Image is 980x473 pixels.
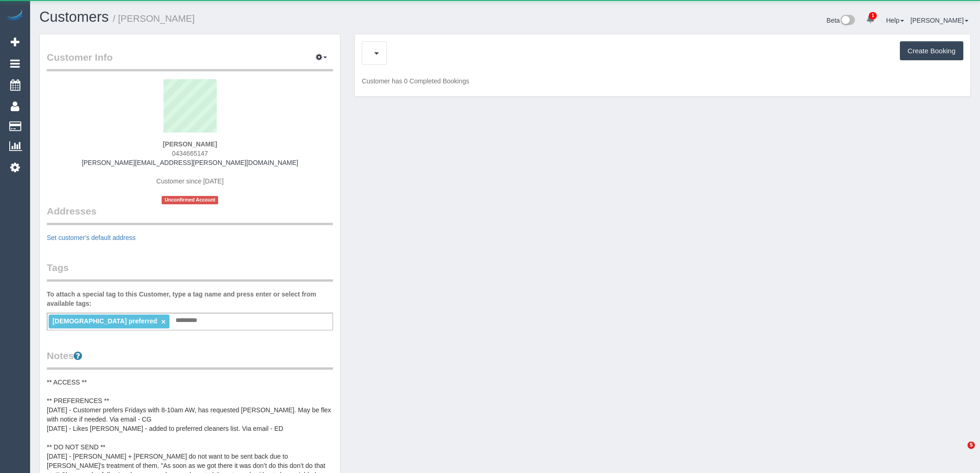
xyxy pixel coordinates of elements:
span: 0434665147 [172,150,208,157]
a: Beta [827,17,855,24]
span: Customer since [DATE] [157,177,224,185]
a: × [161,318,165,326]
label: To attach a special tag to this Customer, type a tag name and press enter or select from availabl... [47,290,333,308]
strong: [PERSON_NAME] [163,140,217,148]
a: [PERSON_NAME] [911,17,968,24]
a: 1 [861,9,879,30]
a: Help [886,17,904,24]
a: [PERSON_NAME][EMAIL_ADDRESS][PERSON_NAME][DOMAIN_NAME] [82,159,298,166]
span: Unconfirmed Account [162,196,218,204]
small: / [PERSON_NAME] [113,13,195,24]
legend: Notes [47,349,333,370]
legend: Tags [47,261,333,282]
p: Customer has 0 Completed Bookings [362,76,963,86]
img: Automaid Logo [6,9,24,22]
button: Create Booking [900,41,963,61]
img: New interface [840,15,855,27]
a: Set customer's default address [47,234,136,241]
span: 1 [869,12,877,19]
iframe: Intercom live chat [949,441,971,464]
span: 5 [967,441,975,449]
span: [DEMOGRAPHIC_DATA] preferred [52,317,157,325]
a: Customers [39,9,109,25]
legend: Customer Info [47,50,333,71]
